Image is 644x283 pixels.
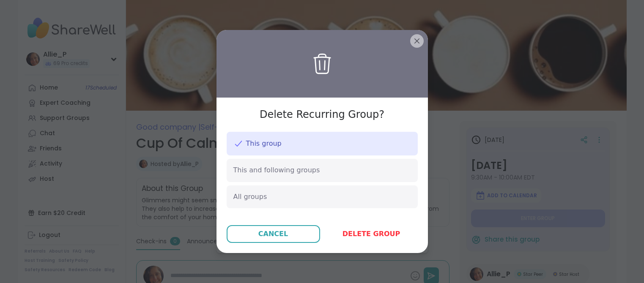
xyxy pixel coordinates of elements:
span: All groups [233,192,267,201]
h3: Delete Recurring Group? [260,108,384,122]
span: This and following groups [233,166,320,175]
button: Cancel [227,225,320,243]
button: Delete group [325,225,418,243]
span: Delete group [343,229,400,239]
span: This group [246,139,282,148]
div: Cancel [258,229,288,239]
